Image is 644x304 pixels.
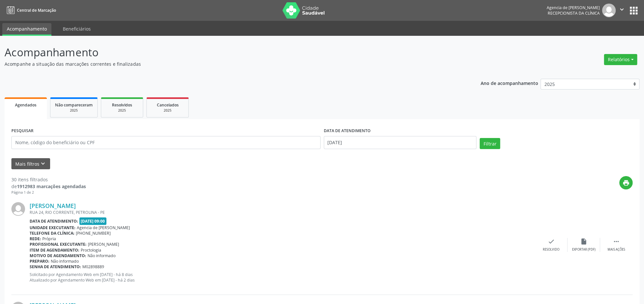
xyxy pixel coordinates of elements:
[11,183,86,190] div: de
[106,108,138,113] div: 2025
[11,190,86,195] div: Página 1 de 2
[88,242,119,247] span: [PERSON_NAME]
[30,230,75,236] b: Telefone da clínica:
[51,258,79,264] span: Não informado
[30,202,76,209] a: [PERSON_NAME]
[11,126,34,136] label: PESQUISAR
[58,23,95,35] a: Beneficiários
[548,238,555,245] i: check
[616,4,628,17] button: 
[30,253,86,258] b: Motivo de agendamento:
[623,179,630,187] i: print
[572,247,596,252] div: Exportar (PDF)
[151,108,184,113] div: 2025
[324,136,477,149] input: Selecione um intervalo
[88,253,116,258] span: Não informado
[17,183,86,189] strong: 1912983 marcações agendadas
[30,272,535,283] p: Solicitado por Agendamento Web em [DATE] - há 8 dias Atualizado por Agendamento Web em [DATE] - h...
[112,102,132,108] span: Resolvidos
[42,236,56,242] span: Própria
[30,242,87,247] b: Profissional executante:
[5,61,449,67] p: Acompanhe a situação das marcações correntes e finalizadas
[82,264,104,269] span: M02898889
[30,218,78,224] b: Data de atendimento:
[547,5,600,10] div: Agencia de [PERSON_NAME]
[76,230,111,236] span: [PHONE_NUMBER]
[613,238,620,245] i: 
[11,202,25,216] img: img
[481,79,538,87] p: Ano de acompanhamento
[608,247,625,252] div: Mais ações
[79,217,107,225] span: [DATE] 09:00
[55,102,93,108] span: Não compareceram
[15,102,36,108] span: Agendados
[543,247,559,252] div: Resolvido
[77,225,130,230] span: Agencia de [PERSON_NAME]
[30,210,535,215] div: RUA 24, RIO CORRENTE, PETROLINA - PE
[17,7,56,13] span: Central de Marcação
[39,160,47,167] i: keyboard_arrow_down
[324,126,371,136] label: DATA DE ATENDIMENTO
[602,4,616,17] img: img
[5,44,449,61] p: Acompanhamento
[81,247,101,253] span: Proctologia
[11,136,321,149] input: Nome, código do beneficiário ou CPF
[55,108,93,113] div: 2025
[30,258,49,264] b: Preparo:
[619,176,633,189] button: print
[618,6,625,13] i: 
[30,225,75,230] b: Unidade executante:
[11,158,50,170] button: Mais filtroskeyboard_arrow_down
[30,236,41,242] b: Rede:
[604,54,637,65] button: Relatórios
[157,102,179,108] span: Cancelados
[2,23,51,36] a: Acompanhamento
[30,264,81,269] b: Senha de atendimento:
[30,247,79,253] b: Item de agendamento:
[580,238,587,245] i: insert_drive_file
[11,176,86,183] div: 30 itens filtrados
[480,138,500,149] button: Filtrar
[5,5,56,16] a: Central de Marcação
[548,10,600,16] span: Recepcionista da clínica
[628,5,639,16] button: apps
